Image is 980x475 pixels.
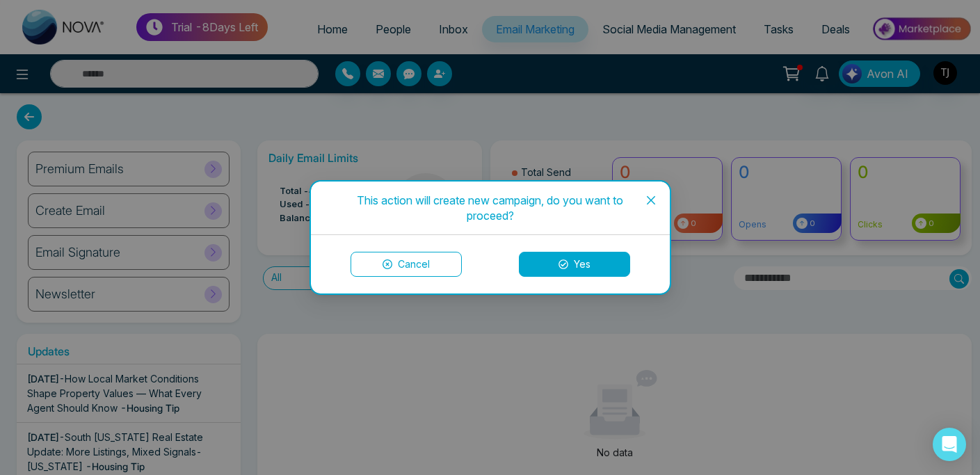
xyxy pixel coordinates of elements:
[933,428,966,461] div: Open Intercom Messenger
[351,252,462,277] button: Cancel
[519,252,630,277] button: Yes
[632,182,670,219] button: Close
[328,193,653,223] div: This action will create new campaign, do you want to proceed?
[645,195,657,206] span: close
